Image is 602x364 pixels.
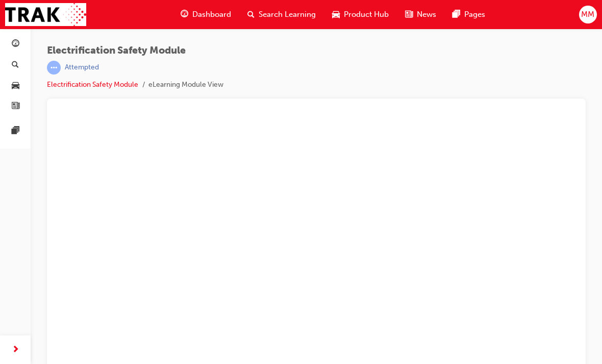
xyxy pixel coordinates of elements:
span: learningRecordVerb_ATTEMPT-icon [47,61,61,75]
span: Electrification Safety Module [47,45,223,57]
span: car-icon [332,8,340,21]
span: guage-icon [12,40,19,49]
span: next-icon [12,344,19,356]
span: search-icon [12,61,19,70]
a: search-iconSearch Learning [239,4,324,25]
img: Trak [5,3,86,26]
div: Attempted [65,63,99,72]
span: News [417,9,436,20]
a: Electrification Safety Module [47,80,138,89]
span: search-icon [247,8,255,21]
button: MM [579,6,597,23]
a: car-iconProduct Hub [324,4,397,25]
span: guage-icon [181,8,188,21]
span: Pages [464,9,485,20]
span: pages-icon [453,8,460,21]
span: Dashboard [192,9,231,20]
a: guage-iconDashboard [172,4,239,25]
a: pages-iconPages [444,4,493,25]
li: eLearning Module View [148,79,223,91]
span: news-icon [12,102,19,111]
span: Search Learning [259,9,316,20]
span: Product Hub [344,9,389,20]
a: news-iconNews [397,4,444,25]
span: news-icon [405,8,413,21]
span: pages-icon [12,127,19,136]
span: car-icon [12,81,19,90]
span: MM [581,9,594,20]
